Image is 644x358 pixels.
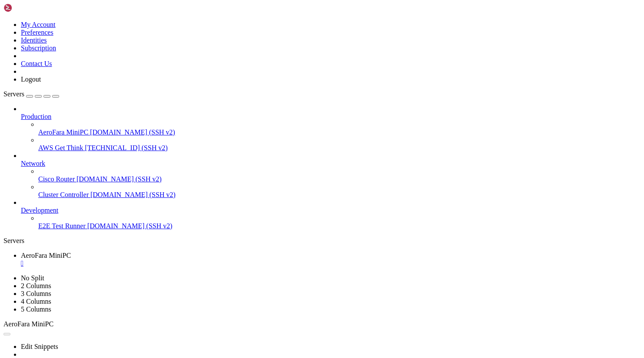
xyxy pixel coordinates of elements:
li: Network [21,152,641,199]
a: AeroFara MiniPC [21,252,641,267]
a:  [21,259,641,267]
a: Development [21,207,641,214]
a: 3 Columns [21,290,51,297]
span: E2E Test Runner [38,222,86,230]
span: [TECHNICAL_ID] (SSH v2) [85,144,167,151]
a: Production [21,113,641,121]
a: Logout [21,76,41,83]
li: E2E Test Runner [DOMAIN_NAME] (SSH v2) [38,214,641,230]
span: Network [21,160,45,167]
a: Preferences [21,29,53,36]
li: Development [21,199,641,230]
span: Servers [3,90,24,98]
a: Subscription [21,44,56,52]
img: Shellngn [3,3,53,12]
a: Network [21,160,641,168]
a: Cisco Router [DOMAIN_NAME] (SSH v2) [38,175,641,183]
span: AeroFara MiniPC [3,320,53,328]
a: Cluster Controller [DOMAIN_NAME] (SSH v2) [38,191,641,199]
a: No Split [21,274,44,282]
span: AWS Get Think [38,144,83,151]
span: [DOMAIN_NAME] (SSH v2) [90,191,176,198]
div: Servers [3,237,641,245]
span: AeroFara MiniPC [21,252,71,259]
a: 4 Columns [21,298,51,305]
a: My Account [21,21,56,28]
a: 2 Columns [21,282,51,289]
li: AeroFara MiniPC [DOMAIN_NAME] (SSH v2) [38,121,641,136]
a: Contact Us [21,60,52,67]
span: AeroFara MiniPC [38,128,88,136]
a: Servers [3,90,59,98]
span: Cluster Controller [38,191,89,198]
a: 5 Columns [21,305,51,313]
a: Edit Snippets [21,343,58,350]
span: Production [21,113,51,120]
span: Cisco Router [38,175,75,183]
li: Cisco Router [DOMAIN_NAME] (SSH v2) [38,168,641,183]
span: [DOMAIN_NAME] (SSH v2) [90,128,175,136]
li: AWS Get Think [TECHNICAL_ID] (SSH v2) [38,136,641,152]
a: E2E Test Runner [DOMAIN_NAME] (SSH v2) [38,222,641,230]
a: AeroFara MiniPC [DOMAIN_NAME] (SSH v2) [38,128,641,136]
span: [DOMAIN_NAME] (SSH v2) [87,222,173,230]
a: Identities [21,36,47,44]
a: AWS Get Think [TECHNICAL_ID] (SSH v2) [38,144,641,152]
li: Production [21,105,641,152]
span: [DOMAIN_NAME] (SSH v2) [77,175,162,183]
span: Development [21,207,58,214]
li: Cluster Controller [DOMAIN_NAME] (SSH v2) [38,183,641,199]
